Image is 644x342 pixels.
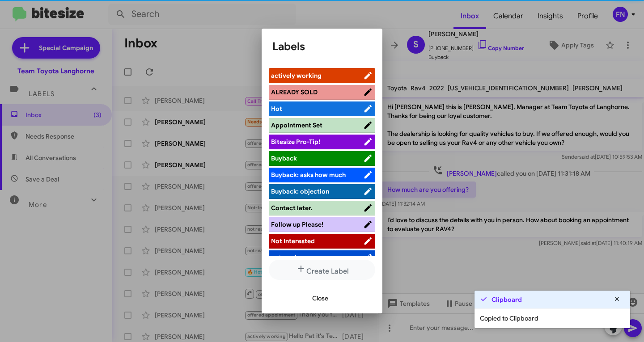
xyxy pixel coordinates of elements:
[271,72,322,80] span: actively working
[271,253,300,262] span: not ready
[312,290,328,306] span: Close
[491,295,522,304] strong: Clipboard
[271,154,297,162] span: Buyback
[269,260,375,280] button: Create Label
[271,138,320,146] span: Bitesize Pro-Tip!
[271,105,282,113] span: Hot
[272,39,372,54] h1: Labels
[305,290,335,306] button: Close
[271,220,323,228] span: Follow up Please!
[271,237,315,245] span: Not Interested
[271,171,346,179] span: Buyback: asks how much
[271,121,322,129] span: Appointment Set
[271,187,329,195] span: Buyback: objection
[271,204,313,212] span: Contact later.
[475,308,630,328] div: Copied to Clipboard
[271,88,318,96] span: ALREADY SOLD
